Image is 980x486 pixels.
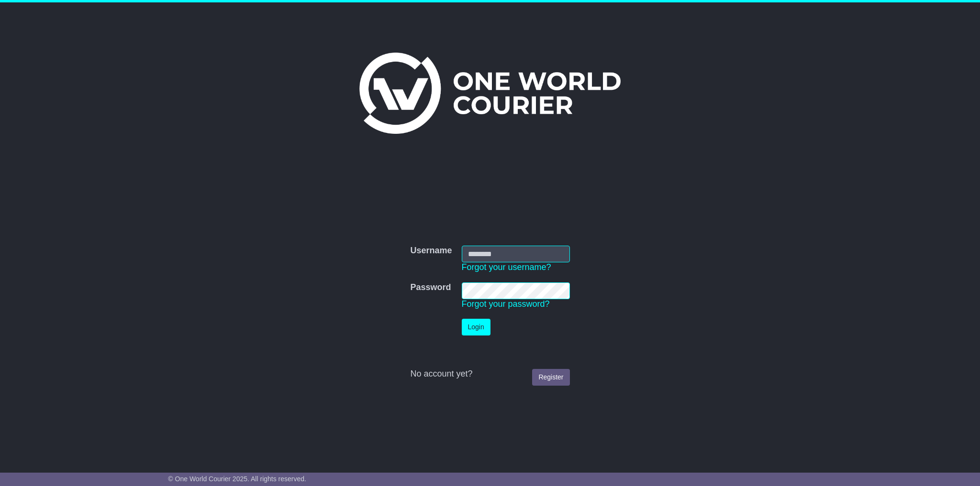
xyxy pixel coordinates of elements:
[462,262,551,272] a: Forgot your username?
[359,53,621,134] img: One World
[168,475,306,483] span: © One World Courier 2025. All rights reserved.
[410,369,569,379] div: No account yet?
[410,246,452,256] label: Username
[462,299,550,309] a: Forgot your password?
[410,282,451,293] label: Password
[462,319,490,335] button: Login
[532,369,569,386] a: Register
